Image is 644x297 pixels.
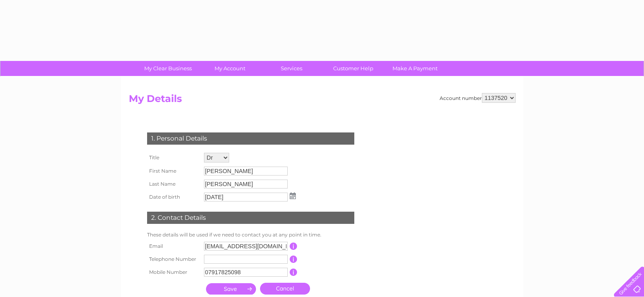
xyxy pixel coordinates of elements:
input: Submit [206,283,256,295]
input: Information [290,243,297,250]
div: Account number [440,93,516,103]
th: Date of birth [145,191,202,204]
input: Information [290,269,297,276]
a: Customer Help [320,61,387,76]
a: My Clear Business [134,61,202,76]
th: Email [145,240,202,253]
h2: My Details [129,93,516,108]
div: 1. Personal Details [147,132,354,145]
th: Title [145,151,202,165]
th: Mobile Number [145,266,202,279]
img: ... [290,193,296,199]
a: My Account [196,61,263,76]
th: Last Name [145,178,202,191]
td: These details will be used if we need to contact you at any point in time. [145,230,356,240]
a: Cancel [260,283,310,295]
input: Information [290,256,297,263]
a: Services [258,61,325,76]
a: Make A Payment [382,61,449,76]
th: Telephone Number [145,253,202,266]
div: 2. Contact Details [147,212,354,224]
th: First Name [145,165,202,178]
